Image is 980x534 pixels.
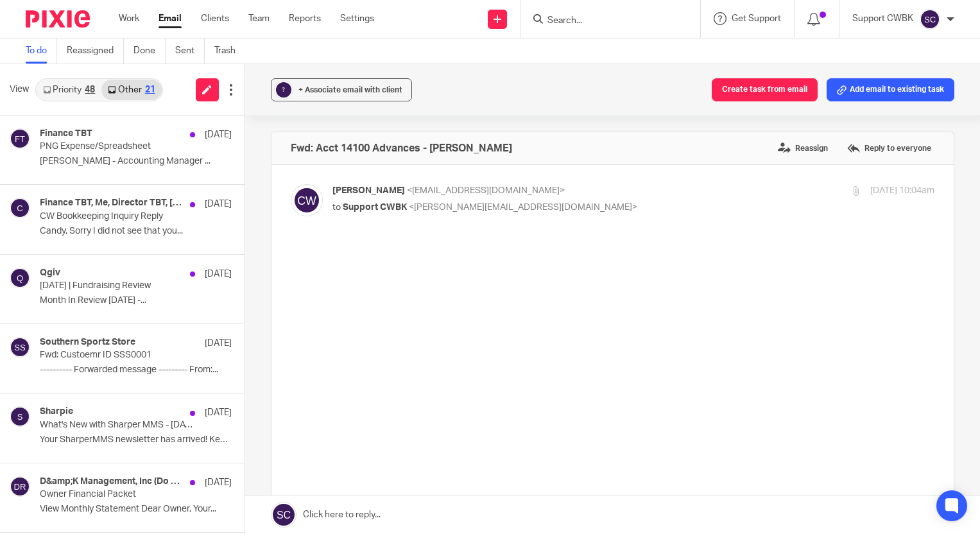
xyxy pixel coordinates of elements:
img: svg%3E [10,337,30,357]
button: ? + Associate email with client [271,78,412,101]
span: to [332,203,341,212]
p: Owner Financial Packet [40,489,193,500]
img: svg%3E [291,184,323,216]
p: [DATE] [205,476,232,489]
img: svg%3E [10,476,30,497]
div: 21 [145,85,155,94]
p: View Monthly Statement Dear Owner, Your... [40,504,232,515]
span: Support CWBK [343,203,407,212]
h4: Sharpie [40,406,73,417]
input: Search [546,15,662,27]
p: ---------- Forwarded message --------- From:... [40,365,232,375]
span: View [10,83,29,96]
p: Month In Review [DATE] -... [40,295,232,306]
span: [PERSON_NAME] [332,186,405,195]
img: svg%3E [10,268,30,288]
a: Sent [175,39,205,64]
p: [DATE] [205,268,232,280]
p: [DATE] 10:04am [870,184,934,198]
a: Reports [289,12,321,25]
a: Trash [214,39,245,64]
a: Email [159,12,182,25]
a: Clients [201,12,229,25]
span: Get Support [732,14,781,23]
h4: D&amp;K Management, Inc (Do Not Reply), D&amp;K Management, Inc -JC (Do Not Reply) [40,476,184,487]
p: Support CWBK [852,12,913,25]
button: Add email to existing task [827,78,954,101]
h4: Finance TBT, Me, Director TBT, [PERSON_NAME] Bookkeeping, [PERSON_NAME] [40,198,184,209]
a: Done [133,39,166,64]
label: Reassign [775,139,831,158]
p: [DATE] [205,406,232,419]
p: Fwd: Custoemr ID SSS0001 [40,350,193,361]
p: Your SharperMMS newsletter has arrived! Keeping... [40,435,232,445]
h4: Fwd: Acct 14100 Advances - [PERSON_NAME] [291,142,512,155]
p: Candy, Sorry I did not see that you... [40,226,232,237]
p: [DATE] [205,337,232,350]
span: <[PERSON_NAME][EMAIL_ADDRESS][DOMAIN_NAME]> [409,203,637,212]
span: + Associate email with client [298,86,402,94]
div: ? [276,82,291,98]
img: svg%3E [10,128,30,149]
p: [DATE] [205,128,232,141]
p: CW Bookkeeping Inquiry Reply [40,211,193,222]
a: Priority48 [37,80,101,100]
h4: Finance TBT [40,128,92,139]
p: What's New with Sharper MMS - [DATE] Newsletter [40,420,193,431]
a: Reassigned [67,39,124,64]
img: svg%3E [10,406,30,427]
img: Pixie [26,10,90,28]
p: [DATE] | Fundraising Review [40,280,193,291]
button: Create task from email [712,78,818,101]
a: Other21 [101,80,161,100]
img: svg%3E [920,9,940,30]
h4: Southern Sportz Store [40,337,135,348]
p: [PERSON_NAME] - Accounting Manager ... [40,156,232,167]
a: Work [119,12,139,25]
img: svg%3E [10,198,30,218]
a: Settings [340,12,374,25]
p: [DATE] [205,198,232,211]
p: PNG Expense/Spreadsheet [40,141,193,152]
h4: Qgiv [40,268,60,279]
a: Team [248,12,270,25]
a: To do [26,39,57,64]
div: 48 [85,85,95,94]
span: <[EMAIL_ADDRESS][DOMAIN_NAME]> [407,186,565,195]
label: Reply to everyone [844,139,934,158]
